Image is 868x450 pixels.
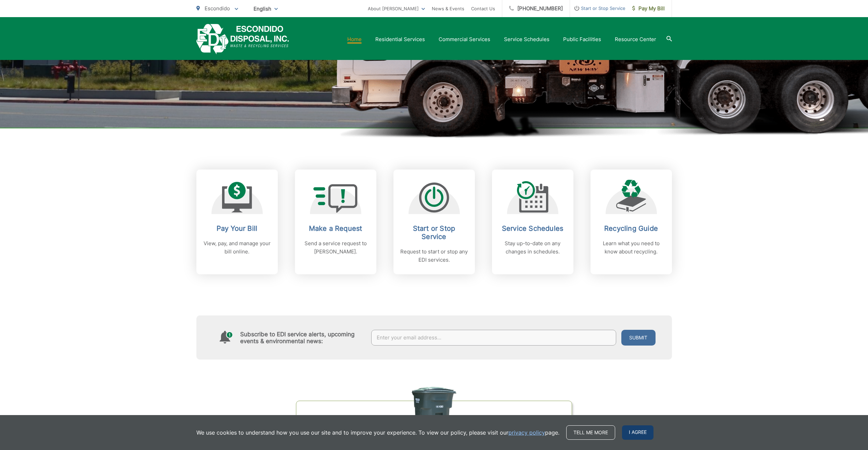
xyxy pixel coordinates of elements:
[499,224,567,233] h2: Service Schedules
[632,4,665,13] span: Pay My Bill
[566,425,615,440] a: Tell me more
[400,248,468,264] p: Request to start or stop any EDI services.
[400,224,468,241] h2: Start or Stop Service
[196,24,289,54] a: EDCD logo. Return to the homepage.
[203,224,271,233] h2: Pay Your Bill
[499,239,567,256] p: Stay up-to-date on any changes in schedules.
[368,4,425,13] a: About [PERSON_NAME]
[492,170,573,274] a: Service Schedules Stay up-to-date on any changes in schedules.
[621,330,656,346] button: Submit
[205,5,230,12] span: Escondido
[439,35,490,43] a: Commercial Services
[196,428,559,437] p: We use cookies to understand how you use our site and to improve your experience. To view our pol...
[471,4,495,13] a: Contact Us
[375,35,425,43] a: Residential Services
[302,224,370,233] h2: Make a Request
[196,170,278,274] a: Pay Your Bill View, pay, and manage your bill online.
[597,239,665,256] p: Learn what you need to know about recycling.
[371,330,616,346] input: Enter your email address...
[240,331,365,345] h4: Subscribe to EDI service alerts, upcoming events & environmental news:
[615,35,656,43] a: Resource Center
[302,239,370,256] p: Send a service request to [PERSON_NAME].
[295,170,376,274] a: Make a Request Send a service request to [PERSON_NAME].
[622,425,653,440] span: I agree
[203,239,271,256] p: View, pay, and manage your bill online.
[432,4,464,13] a: News & Events
[508,428,545,437] a: privacy policy
[597,224,665,233] h2: Recycling Guide
[563,35,601,43] a: Public Facilities
[347,35,362,43] a: Home
[504,35,549,43] a: Service Schedules
[591,170,672,274] a: Recycling Guide Learn what you need to know about recycling.
[248,3,283,15] span: English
